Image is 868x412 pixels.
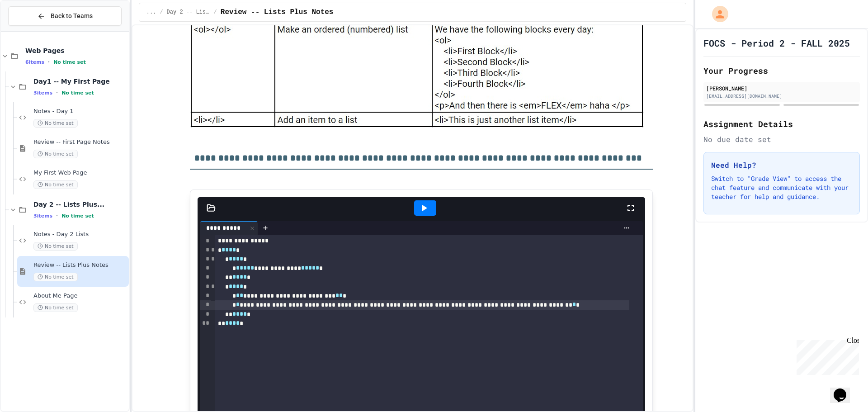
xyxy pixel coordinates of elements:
[703,4,731,24] div: My Account
[706,84,857,92] div: [PERSON_NAME]
[711,174,852,201] p: Switch to "Grade View" to access the chat feature and communicate with your teacher for help and ...
[33,119,78,128] span: No time set
[25,47,127,55] span: Web Pages
[61,213,94,219] span: No time set
[214,9,217,16] span: /
[33,180,78,189] span: No time set
[33,200,127,208] span: Day 2 -- Lists Plus...
[706,93,857,99] div: [EMAIL_ADDRESS][DOMAIN_NAME]
[221,7,334,18] span: Review -- Lists Plus Notes
[33,231,127,238] span: Notes - Day 2 Lists
[33,242,78,251] span: No time set
[146,9,156,16] span: ...
[56,89,58,96] span: •
[4,4,62,57] div: Chat with us now!Close
[703,134,860,145] div: No due date set
[61,90,94,96] span: No time set
[53,59,86,65] span: No time set
[33,273,78,281] span: No time set
[167,9,210,16] span: Day 2 -- Lists Plus...
[33,261,127,269] span: Review -- Lists Plus Notes
[33,303,78,312] span: No time set
[33,77,127,85] span: Day1 -- My First Page
[33,108,127,115] span: Notes - Day 1
[51,11,93,21] span: Back to Teams
[33,138,127,146] span: Review -- First Page Notes
[33,90,52,96] span: 3 items
[33,169,127,177] span: My First Web Page
[48,58,50,66] span: •
[703,64,860,77] h2: Your Progress
[711,160,852,170] h3: Need Help?
[33,292,127,300] span: About Me Page
[830,376,859,403] iframe: chat widget
[56,212,58,219] span: •
[703,37,850,49] h1: FOCS - Period 2 - FALL 2025
[33,213,52,219] span: 3 items
[793,336,859,375] iframe: chat widget
[33,150,78,158] span: No time set
[160,9,163,16] span: /
[8,6,122,26] button: Back to Teams
[25,59,44,65] span: 6 items
[703,118,860,130] h2: Assignment Details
